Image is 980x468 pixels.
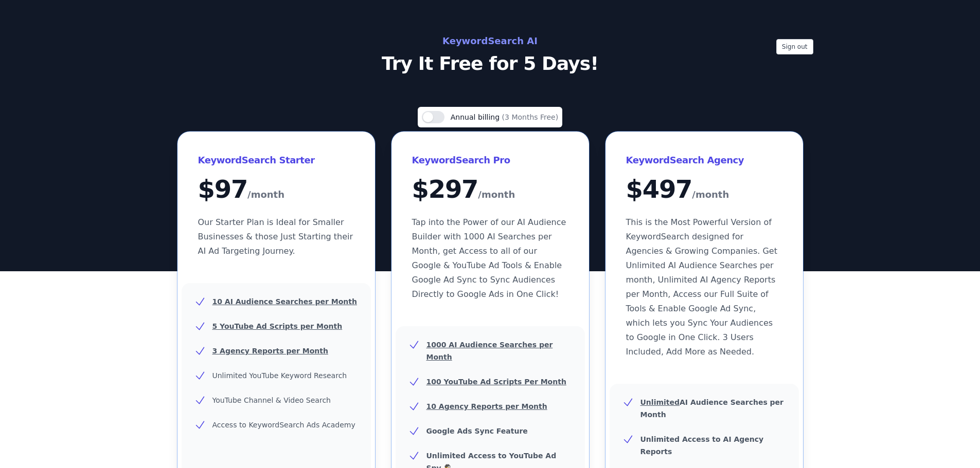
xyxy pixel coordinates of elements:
u: Unlimited [640,398,680,406]
button: Sign out [776,39,813,54]
b: AI Audience Searches per Month [640,398,784,419]
span: (3 Months Free) [502,113,559,121]
h3: KeywordSearch Agency [626,152,782,169]
b: Unlimited Access to AI Agency Reports [640,435,764,456]
u: 100 YouTube Ad Scripts Per Month [426,378,566,386]
span: Our Starter Plan is Ideal for Smaller Businesses & those Just Starting their AI Ad Targeting Jour... [198,217,353,256]
span: This is the Most Powerful Version of KeywordSearch designed for Agencies & Growing Companies. Get... [626,217,777,357]
u: 10 Agency Reports per Month [426,402,547,410]
h3: KeywordSearch Starter [198,152,354,169]
u: 10 AI Audience Searches per Month [212,297,357,306]
span: Access to KeywordSearch Ads Academy [212,421,355,429]
span: Annual billing [451,113,502,121]
span: YouTube Channel & Video Search [212,396,331,404]
div: $ 497 [626,177,782,203]
h2: KeywordSearch AI [260,33,721,49]
u: 5 YouTube Ad Scripts per Month [212,322,343,330]
div: $ 97 [198,177,354,203]
span: /month [692,186,729,203]
u: 1000 AI Audience Searches per Month [426,341,553,361]
p: Try It Free for 5 Days! [260,53,721,74]
span: Tap into the Power of our AI Audience Builder with 1000 AI Searches per Month, get Access to all ... [412,217,566,299]
span: /month [478,186,515,203]
span: Unlimited YouTube Keyword Research [212,371,347,380]
h3: KeywordSearch Pro [412,152,568,169]
div: $ 297 [412,177,568,203]
u: 3 Agency Reports per Month [212,347,328,355]
span: /month [247,186,284,203]
b: Google Ads Sync Feature [426,427,528,435]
